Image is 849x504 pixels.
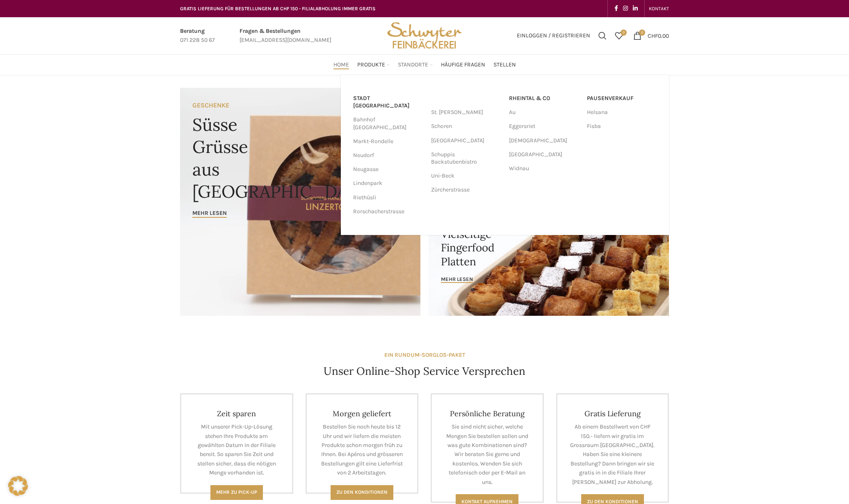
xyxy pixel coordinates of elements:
[431,105,501,119] a: St. [PERSON_NAME]
[384,32,465,39] a: Site logo
[594,27,611,44] a: Suchen
[621,30,627,36] span: 0
[333,57,349,73] a: Home
[357,57,390,73] a: Produkte
[431,148,501,169] a: Schuppis Backstubenbistro
[180,88,420,316] a: Banner link
[216,489,257,495] span: Mehr zu Pick-Up
[509,91,579,105] a: RHEINTAL & CO
[648,32,669,39] bdi: 0.00
[513,27,594,44] a: Einloggen / Registrieren
[353,191,423,205] a: Riethüsli
[353,113,423,134] a: Bahnhof [GEOGRAPHIC_DATA]
[429,201,669,316] a: Banner link
[611,27,627,44] a: 0
[336,489,388,495] span: Zu den Konditionen
[384,17,465,54] img: Bäckerei Schwyter
[431,119,501,133] a: Schoren
[353,91,423,113] a: Stadt [GEOGRAPHIC_DATA]
[509,148,579,162] a: [GEOGRAPHIC_DATA]
[194,409,280,418] h4: Zeit sparen
[324,364,525,379] h4: Unser Online-Shop Service Versprechen
[431,183,501,197] a: Zürcherstrasse
[517,33,590,39] span: Einloggen / Registrieren
[629,27,673,44] a: 0 CHF0.00
[353,135,423,148] a: Markt-Rondelle
[570,409,656,418] h4: Gratis Lieferung
[353,176,423,190] a: Lindenpark
[509,134,579,148] a: [DEMOGRAPHIC_DATA]
[587,119,657,133] a: Fisba
[444,422,530,487] p: Sie sind nicht sicher, welche Mengen Sie bestellen sollen und was gute Kombinationen sind? Wir be...
[431,169,501,183] a: Uni-Beck
[612,3,621,14] a: Facebook social link
[319,409,405,418] h4: Morgen geliefert
[331,485,393,500] a: Zu den Konditionen
[240,27,331,45] a: Infobox link
[180,27,215,45] a: Infobox link
[353,148,423,162] a: Neudorf
[587,105,657,119] a: Helsana
[194,422,280,477] p: Mit unserer Pick-Up-Lösung stehen Ihre Produkte am gewählten Datum in der Filiale bereit. So spar...
[444,409,530,418] h4: Persönliche Beratung
[493,61,516,69] span: Stellen
[649,0,669,17] a: KONTAKT
[639,30,645,36] span: 0
[493,57,516,73] a: Stellen
[621,3,630,14] a: Instagram social link
[509,105,579,119] a: Au
[333,61,349,69] span: Home
[509,162,579,176] a: Widnau
[398,61,428,69] span: Standorte
[180,6,376,11] span: GRATIS LIEFERUNG FÜR BESTELLUNGEN AB CHF 150 - FILIALABHOLUNG IMMER GRATIS
[611,27,627,44] div: Meine Wunschliste
[176,57,673,73] div: Main navigation
[353,162,423,176] a: Neugasse
[210,485,263,500] a: Mehr zu Pick-Up
[570,422,656,487] p: Ab einem Bestellwert von CHF 150.- liefern wir gratis im Grossraum [GEOGRAPHIC_DATA]. Haben Sie e...
[587,91,657,105] a: Pausenverkauf
[353,205,423,219] a: Rorschacherstrasse
[398,57,433,73] a: Standorte
[630,3,640,14] a: Linkedin social link
[441,57,485,73] a: Häufige Fragen
[645,0,673,17] div: Secondary navigation
[648,32,658,39] span: CHF
[441,61,485,69] span: Häufige Fragen
[649,6,669,11] span: KONTAKT
[509,119,579,133] a: Eggersriet
[319,422,405,477] p: Bestellen Sie noch heute bis 12 Uhr und wir liefern die meisten Produkte schon morgen früh zu Ihn...
[384,351,465,358] strong: EIN RUNDUM-SORGLOS-PAKET
[431,134,501,148] a: [GEOGRAPHIC_DATA]
[357,61,385,69] span: Produkte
